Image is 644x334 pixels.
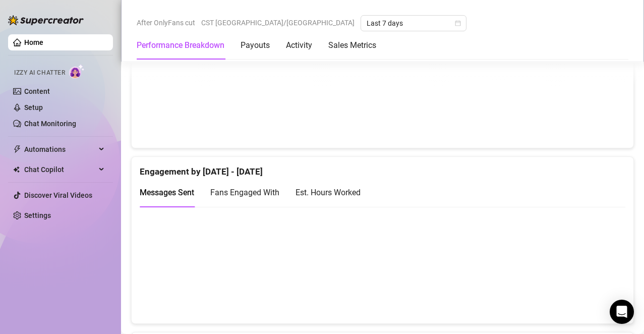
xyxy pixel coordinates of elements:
div: Open Intercom Messenger [610,300,634,324]
span: calendar [455,20,461,26]
a: Content [24,87,50,95]
div: Engagement by [DATE] - [DATE] [140,157,625,179]
img: Chat Copilot [13,166,20,173]
span: Automations [24,141,96,157]
span: Chat Copilot [24,161,96,178]
img: logo-BBDzfeDw.svg [8,15,84,25]
a: Chat Monitoring [24,120,76,128]
span: Last 7 days [367,16,460,31]
a: Home [24,38,43,46]
span: Fans Engaged With [210,188,279,197]
span: Messages Sent [140,188,194,197]
a: Setup [24,103,43,112]
span: thunderbolt [13,145,21,153]
div: Activity [286,39,312,51]
img: AI Chatter [69,64,85,79]
span: After OnlyFans cut [137,15,195,30]
a: Settings [24,211,51,219]
a: Discover Viral Videos [24,191,92,199]
div: Payouts [241,39,270,51]
div: Performance Breakdown [137,39,224,51]
div: Sales Metrics [328,39,376,51]
span: CST [GEOGRAPHIC_DATA]/[GEOGRAPHIC_DATA] [201,15,355,30]
div: Est. Hours Worked [296,186,361,199]
span: Izzy AI Chatter [14,68,65,78]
